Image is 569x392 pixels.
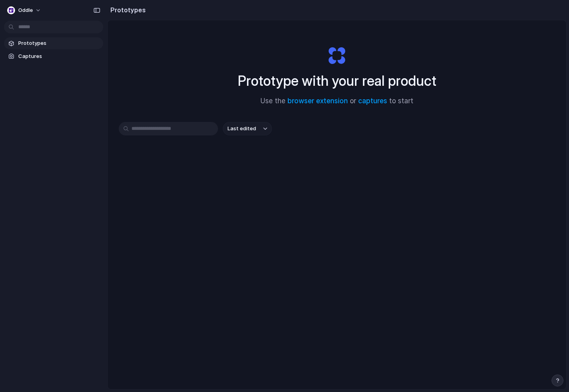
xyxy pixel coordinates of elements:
a: Captures [4,50,103,62]
span: Captures [18,52,100,60]
h1: Prototype with your real product [238,70,436,91]
a: Prototypes [4,37,103,49]
span: Last edited [228,125,256,133]
span: Prototypes [18,39,100,47]
span: Use the or to start [260,96,413,106]
button: Last edited [223,122,272,135]
button: Oddle [4,4,45,17]
a: browser extension [287,97,348,105]
h2: Prototypes [107,5,146,15]
a: captures [358,97,387,105]
span: Oddle [18,6,33,14]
